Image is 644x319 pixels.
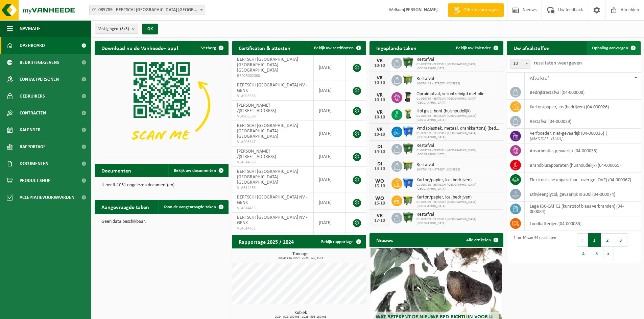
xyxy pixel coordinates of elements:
span: BERTSCHI [GEOGRAPHIC_DATA] NV - GENK [237,195,307,205]
h2: Ingeplande taken [369,41,423,54]
span: Restafval [416,57,500,62]
span: Karton/papier, los (bedrijven) [416,195,500,200]
span: VLA903569 [237,114,308,119]
img: WB-1100-HPE-GN-51 [402,194,414,206]
button: OK [142,24,158,34]
div: 15-10 [373,184,386,189]
div: 15-10 [373,201,386,206]
span: Pmd (plastiek, metaal, drankkartons) (bedrijven) [416,126,500,131]
span: VLA614453 [237,226,308,231]
span: 01-089789 - BERTSCHI BELGIUM NV - ANTWERPEN [89,5,205,15]
span: Product Shop [20,172,50,189]
span: Contactpersonen [20,71,59,88]
span: Rapportage [20,138,46,155]
h2: Uw afvalstoffen [507,41,556,54]
div: 1 tot 10 van 44 resultaten [510,233,556,261]
span: 01-089789 - BERTSCHI BELGIUM NV - ANTWERPEN [90,5,205,15]
td: bedrijfsrestafval (04-000008) [525,85,641,100]
h2: Certificaten & attesten [232,41,297,54]
div: 10-10 [373,81,386,85]
td: [DATE] [314,80,346,101]
span: Restafval [416,162,460,168]
button: 5 [590,247,603,260]
div: 10-10 [373,63,386,68]
h2: Rapportage 2025 / 2024 [232,235,301,248]
div: 14-10 [373,167,386,171]
span: Opruimafval, verontreinigd met olie [416,91,500,97]
td: loodbatterijen (04-000085) [525,216,641,231]
td: restafval (04-000029) [525,114,641,129]
div: 10-10 [373,132,386,137]
div: 10-10 [373,115,386,120]
span: VLA614455 [237,206,308,211]
td: [DATE] [314,55,346,80]
span: BERTSCHI [GEOGRAPHIC_DATA] [GEOGRAPHIC_DATA] - [GEOGRAPHIC_DATA] [237,57,298,73]
div: 10-10 [373,98,386,103]
td: lege IBC-CAT C2 (kunststof blaas verbranden) (04-000084) [525,202,641,216]
span: VLA614638 [237,160,308,165]
img: WB-0140-HPE-GN-50 [402,108,414,120]
td: [DATE] [314,147,346,167]
span: Gebruikers [20,88,45,105]
span: RED25002060 [237,73,308,79]
span: 01-089789 - BERTSCHI [GEOGRAPHIC_DATA] [GEOGRAPHIC_DATA] [416,114,500,122]
div: WO [373,196,386,201]
button: 1 [588,233,601,247]
span: BERTSCHI [GEOGRAPHIC_DATA] [GEOGRAPHIC_DATA] - [GEOGRAPHIC_DATA] [237,123,298,139]
span: Verberg [201,46,216,50]
a: Offerte aanvragen [448,3,504,17]
a: Ophaling aanvragen [587,41,640,55]
button: Vestigingen(3/3) [95,24,138,34]
td: [DATE] [314,192,346,213]
button: 3 [614,233,627,247]
span: Bedrijfsgegevens [20,54,59,71]
a: Toon de aangevraagde taken [158,200,228,214]
span: Documenten [20,155,48,172]
span: Toon de aangevraagde taken [164,205,216,209]
span: 01-089789 - BERTSCHI [GEOGRAPHIC_DATA] [GEOGRAPHIC_DATA] [416,200,500,208]
button: Previous [577,233,588,247]
td: [DATE] [314,167,346,192]
span: VLA903568 [237,94,308,99]
h3: Kubiek [235,311,366,319]
span: Ophaling aanvragen [592,46,628,50]
td: elektronische apparatuur - overige (OVE) (04-000067) [525,172,641,187]
p: U heeft 1051 ongelezen document(en). [101,183,222,188]
img: WB-1100-HPE-GN-01 [402,143,414,154]
h2: Download nu de Vanheede+ app! [95,41,185,54]
label: resultaten weergeven [534,60,582,66]
img: WB-1100-HPE-GN-01 [402,212,414,223]
div: DI [373,144,386,150]
img: WB-1100-HPE-GN-50 [402,160,414,171]
span: Kalender [20,122,41,138]
img: WB-1100-HPE-BE-01 [402,126,414,137]
div: VR [373,110,386,115]
span: Bekijk uw documenten [174,168,216,173]
span: BERTSCHI [GEOGRAPHIC_DATA] NV - GENK [237,215,307,225]
span: Vestigingen [98,24,129,34]
img: Download de VHEPlus App [95,55,229,155]
span: 10 [510,59,530,69]
count: (3/3) [120,27,129,31]
td: verfpoeder, niet-gevaarlijk (04-000036) | [525,129,641,143]
span: VLA903347 [237,139,308,145]
span: Restafval [416,143,500,149]
td: [DATE] [314,101,346,121]
span: 01-089789 - BERTSCHI [GEOGRAPHIC_DATA] [GEOGRAPHIC_DATA] [416,217,500,225]
h3: Tonnage [235,252,366,260]
p: Geen data beschikbaar. [101,219,222,224]
div: VR [373,213,386,218]
span: Afvalstof [530,76,549,81]
button: Verberg [196,41,228,55]
h2: Nieuws [369,233,400,246]
i: [MEDICAL_DATA] [530,136,563,141]
span: [PERSON_NAME] /[STREET_ADDRESS] [237,103,276,113]
div: DI [373,161,386,167]
span: [PERSON_NAME] /[STREET_ADDRESS] [237,149,276,159]
td: absorbentia, gevaarlijk (04-000055) [525,143,641,158]
td: [DATE] [314,213,346,233]
a: Bekijk uw documenten [168,164,228,177]
strong: [PERSON_NAME] [404,7,438,12]
span: Dashboard [20,37,45,54]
